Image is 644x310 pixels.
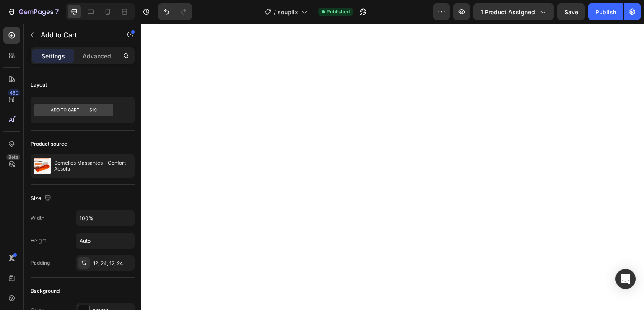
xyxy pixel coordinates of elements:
[76,210,134,226] input: Auto
[31,237,46,244] div: Height
[6,154,20,160] div: Beta
[564,8,578,16] span: Save
[31,81,47,89] div: Layout
[158,3,192,20] div: Undo/Redo
[31,259,50,267] div: Padding
[480,8,535,16] span: 1 product assigned
[31,140,67,148] div: Product source
[615,269,636,289] div: Open Intercom Messenger
[93,260,132,267] div: 12, 24, 12, 24
[54,160,131,172] p: Semelles Massantes – Confort Absolu
[141,24,644,310] iframe: Design area
[42,52,65,60] p: Settings
[34,158,51,174] img: product feature img
[55,7,59,17] p: 7
[3,3,62,20] button: 7
[41,30,112,40] p: Add to Cart
[588,3,623,20] button: Publish
[278,8,298,16] span: souplix
[8,89,20,96] div: 450
[76,233,134,248] input: Auto
[31,193,53,204] div: Size
[595,8,616,16] div: Publish
[31,287,60,295] div: Background
[31,214,44,222] div: Width
[473,3,554,20] button: 1 product assigned
[327,8,350,16] span: Published
[83,52,111,60] p: Advanced
[557,3,585,20] button: Save
[274,8,276,16] span: /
